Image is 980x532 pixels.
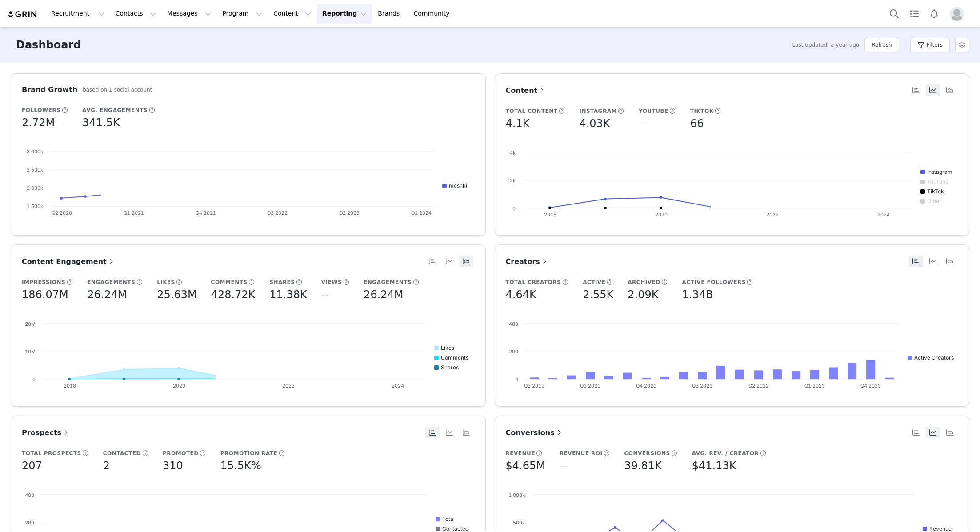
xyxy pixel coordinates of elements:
[25,348,36,355] text: 10M
[506,278,561,286] h5: Total Creators
[163,458,183,474] h5: 310
[628,287,658,303] h5: 2.09K
[927,168,952,175] text: Instagram
[217,4,268,24] button: Program
[25,492,34,498] text: 400
[321,278,342,286] h5: Views
[910,38,950,52] button: Filters
[506,86,547,95] span: Content
[173,383,185,389] text: 2020
[22,278,65,286] h5: Impressions
[22,427,70,438] a: Prospects
[860,383,880,389] text: Q4 2023
[87,278,135,286] h5: Engagements
[624,449,670,457] h5: Conversions
[506,427,564,438] a: Conversions
[83,86,152,94] h5: based on 1 social account
[82,106,148,114] h5: Avg. Engagements
[364,278,412,286] h5: Engagements
[372,4,408,24] a: Brands
[157,287,196,303] h5: 25.63M
[411,210,432,216] text: Q1 2024
[441,354,468,361] text: Comments
[690,116,704,132] h5: 66
[560,449,603,457] h5: Revenue ROI
[579,116,610,132] h5: 4.03K
[22,428,70,437] span: Prospects
[442,525,468,532] text: Contacted
[748,383,768,389] text: Q2 2022
[22,287,68,303] h5: 186.07M
[7,10,38,19] img: grin logo
[22,257,116,266] span: Content Engagement
[579,107,617,115] h5: Instagram
[103,449,141,457] h5: Contacted
[513,520,525,526] text: 500k
[392,383,404,389] text: 2024
[27,185,43,191] text: 2 000k
[282,383,295,389] text: 2022
[924,4,944,24] button: Notifications
[544,212,556,218] text: 2018
[508,492,525,498] text: 1 000k
[317,4,372,24] button: Reporting
[792,41,860,49] span: Last updated: a year ago
[22,256,116,267] a: Content Engagement
[509,348,518,355] text: 200
[506,428,564,437] span: Conversions
[22,106,60,114] h5: Followers
[27,148,43,155] text: 3 000k
[639,116,646,132] h5: --
[506,257,549,266] span: Creators
[22,84,77,95] h3: Brand Growth
[27,167,43,173] text: 2 500k
[884,4,904,24] button: Search
[583,287,613,303] h5: 2.55K
[64,383,76,389] text: 2018
[339,210,360,216] text: Q2 2023
[441,344,454,351] text: Likes
[904,4,924,24] a: Tasks
[22,449,81,457] h5: Total Prospects
[321,287,329,303] h5: --
[583,278,605,286] h5: Active
[87,287,127,303] h5: 26.24M
[52,210,72,216] text: Q2 2020
[506,116,530,132] h5: 4.1K
[914,354,954,361] text: Active Creators
[211,287,256,303] h5: 428.72K
[110,4,161,24] button: Contacts
[506,107,558,115] h5: Total Content
[506,458,545,474] h5: $4.65M
[506,256,549,267] a: Creators
[82,115,120,131] h5: 341.5K
[449,182,467,189] text: meshki
[268,4,316,24] button: Content
[163,449,199,457] h5: Promoted
[877,212,890,218] text: 2024
[512,205,516,212] text: 0
[196,210,216,216] text: Q4 2021
[560,458,567,474] h5: --
[580,383,600,389] text: Q1 2020
[25,321,36,327] text: 20M
[510,150,516,156] text: 4k
[524,383,544,389] text: Q2 2019
[927,188,944,195] text: TikTok
[639,107,668,115] h5: YouTube
[682,278,746,286] h5: Active Followers
[636,383,656,389] text: Q4 2020
[220,449,277,457] h5: Promotion Rate
[211,278,248,286] h5: Comments
[927,198,941,204] text: Other
[269,287,307,303] h5: 11.38K
[655,212,667,218] text: 2020
[804,383,824,389] text: Q1 2023
[927,178,948,185] text: YouTube
[162,4,216,24] button: Messages
[506,287,536,303] h5: 4.64K
[506,85,547,96] a: Content
[515,376,518,383] text: 0
[267,210,288,216] text: Q3 2022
